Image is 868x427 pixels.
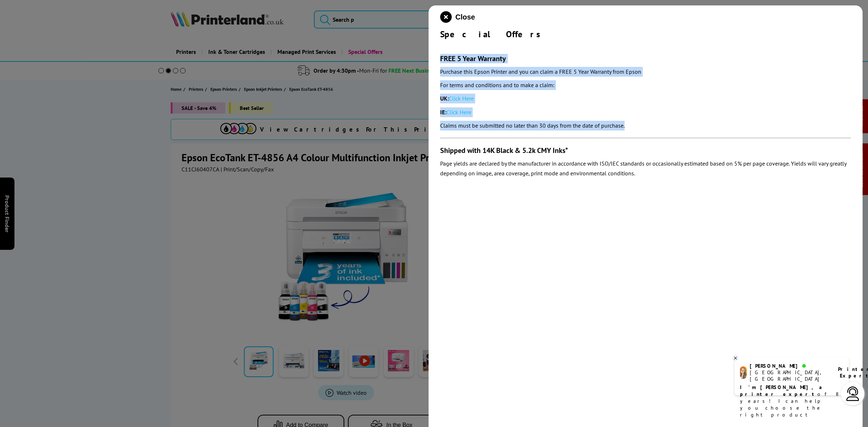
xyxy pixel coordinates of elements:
strong: UK: [440,95,449,102]
em: Page yields are declared by the manufacturer in accordance with ISO/IEC standards or occasionally... [440,160,846,177]
p: of 8 years! I can help you choose the right product [740,384,843,418]
p: Purchase this Epson Printer and you can claim a FREE 5 Year Warranty from Epson [440,67,851,77]
p: Claims must be submitted no later than 30 days from the date of purchase. [440,121,851,131]
span: Close [455,13,475,21]
h3: Shipped with 14K Black & 5.2k CMY Inks* [440,146,851,155]
b: I'm [PERSON_NAME], a printer expert [740,384,824,397]
strong: IE: [440,108,446,116]
a: Click Here [449,95,474,102]
img: amy-livechat.png [740,366,747,379]
img: user-headset-light.svg [846,387,860,401]
div: Special Offers [440,29,851,40]
p: For terms and conditions and to make a claim: [440,80,851,90]
button: close modal [440,11,475,23]
a: Click Here [446,108,471,116]
div: [PERSON_NAME] [750,363,829,369]
h3: FREE 5 Year Warranty [440,54,851,63]
div: [GEOGRAPHIC_DATA], [GEOGRAPHIC_DATA] [750,369,829,382]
